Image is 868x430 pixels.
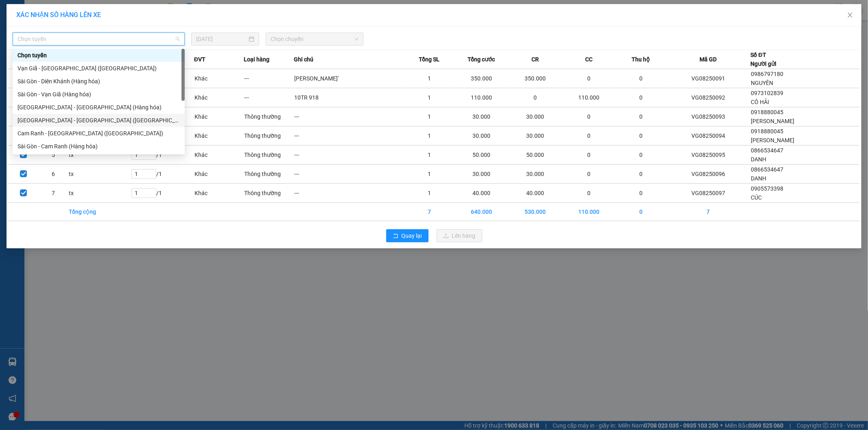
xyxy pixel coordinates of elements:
[616,107,666,126] td: 0
[244,69,294,88] td: ---
[294,88,404,107] td: 10TR 918
[13,140,185,153] div: Sài Gòn - Cam Ranh (Hàng hóa)
[17,77,180,86] div: Sài Gòn - Diên Khánh (Hàng hóa)
[419,55,439,64] span: Tổng SL
[13,114,185,127] div: Sài Gòn - Ninh Hòa (Hàng hóa)
[666,146,750,165] td: VG08250095
[455,107,508,126] td: 30.000
[666,107,750,126] td: VG08250093
[294,146,404,165] td: ---
[244,184,294,203] td: Thông thường
[294,107,404,126] td: ---
[6,52,31,61] span: Đã thu :
[616,165,666,184] td: 0
[6,51,65,61] div: 40.000
[13,127,185,140] div: Cam Ranh - Sài Gòn (Hàng Hóa)
[68,184,131,203] td: tx
[632,55,650,64] span: Thu hộ
[751,147,784,154] span: 0866534647
[562,146,616,165] td: 0
[751,99,770,105] span: CÔ HẢI
[751,185,784,192] span: 0905573398
[455,203,508,221] td: 640.000
[244,146,294,165] td: Thông thường
[244,165,294,184] td: Thông thường
[244,55,269,64] span: Loại hàng
[244,107,294,126] td: Thông thường
[70,7,89,15] span: Nhận:
[294,184,404,203] td: ---
[16,11,101,19] span: XÁC NHẬN SỐ HÀNG LÊN XE
[508,184,562,203] td: 40.000
[508,69,562,88] td: 350.000
[13,62,185,75] div: Vạn Giã - Sài Gòn (Hàng hóa)
[562,165,616,184] td: 0
[17,64,180,73] div: Vạn Giã - [GEOGRAPHIC_DATA] ([GEOGRAPHIC_DATA])
[17,129,180,138] div: Cam Ranh - [GEOGRAPHIC_DATA] ([GEOGRAPHIC_DATA])
[455,165,508,184] td: 30.000
[751,194,762,201] span: CÚC
[13,101,185,114] div: Ninh Hòa - Sài Gòn (Hàng hóa)
[17,33,180,45] span: Chọn tuyến
[39,184,69,203] td: 7
[68,203,131,221] td: Tổng cộng
[13,88,185,101] div: Sài Gòn - Vạn Giã (Hàng hóa)
[508,88,562,107] td: 0
[7,26,64,38] div: 0905573398
[455,69,508,88] td: 350.000
[562,203,616,221] td: 110.000
[7,8,20,16] span: Gửi:
[616,69,666,88] td: 0
[17,51,180,60] div: Chọn tuyến
[70,25,135,35] div: CHI
[666,165,750,184] td: VG08250096
[616,88,666,107] td: 0
[131,165,194,184] td: / 1
[751,71,784,77] span: 0986797180
[294,126,404,146] td: ---
[562,88,616,107] td: 110.000
[393,233,398,239] span: rollback
[404,184,455,203] td: 1
[751,175,767,182] span: DANH
[404,203,455,221] td: 7
[294,69,404,88] td: [PERSON_NAME]'
[455,126,508,146] td: 30.000
[68,165,131,184] td: tx
[196,35,247,43] input: 15/08/2025
[194,107,244,126] td: Khác
[616,203,666,221] td: 0
[666,69,750,88] td: VG08250091
[194,88,244,107] td: Khác
[294,165,404,184] td: ---
[194,184,244,203] td: Khác
[666,184,750,203] td: VG08250097
[7,7,64,17] div: Vạn Giã
[700,55,717,64] span: Mã GD
[194,55,206,64] span: ĐVT
[194,165,244,184] td: Khác
[131,184,194,203] td: / 1
[13,49,185,62] div: Chọn tuyến
[751,137,795,143] span: [PERSON_NAME]
[244,126,294,146] td: Thông thường
[666,88,750,107] td: VG08250092
[17,90,180,99] div: Sài Gòn - Vạn Giã (Hàng hóa)
[39,146,69,165] td: 5
[751,128,784,135] span: 0918880045
[404,69,455,88] td: 1
[751,109,784,115] span: 0918880045
[585,55,593,64] span: CC
[70,35,135,46] div: 0934180382
[17,103,180,112] div: [GEOGRAPHIC_DATA] - [GEOGRAPHIC_DATA] (Hàng hóa)
[666,126,750,146] td: VG08250094
[194,146,244,165] td: Khác
[531,55,539,64] span: CR
[68,146,131,165] td: tx
[508,107,562,126] td: 30.000
[404,107,455,126] td: 1
[271,33,359,45] span: Chọn chuyến
[386,229,429,242] button: rollbackQuay lại
[455,146,508,165] td: 50.000
[404,88,455,107] td: 1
